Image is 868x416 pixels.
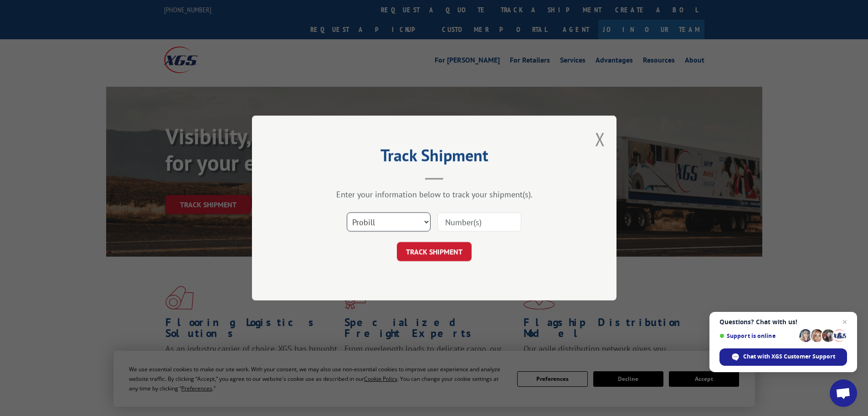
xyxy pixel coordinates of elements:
[743,353,835,361] span: Chat with XGS Customer Support
[595,127,605,151] button: Close modal
[719,332,796,339] span: Support is online
[839,316,850,327] span: Close chat
[298,189,571,200] div: Enter your information below to track your shipment(s).
[437,212,521,232] input: Number(s)
[719,318,847,326] span: Questions? Chat with us!
[397,242,472,261] button: TRACK SHIPMENT
[719,348,847,366] div: Chat with XGS Customer Support
[298,149,571,166] h2: Track Shipment
[830,379,857,407] div: Open chat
